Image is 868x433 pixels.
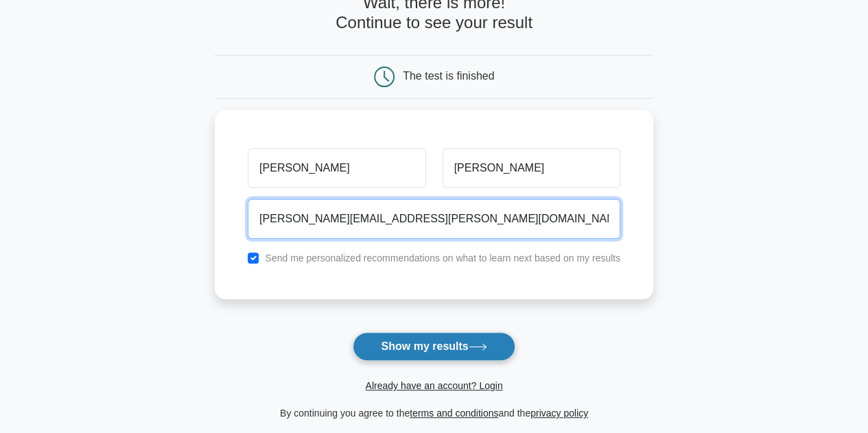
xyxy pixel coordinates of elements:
input: First name [248,148,425,188]
input: Email [248,199,620,239]
a: Already have an account? Login [365,380,502,391]
label: Send me personalized recommendations on what to learn next based on my results [265,253,620,264]
div: The test is finished [403,70,494,82]
a: terms and conditions [410,408,498,419]
input: Last name [443,148,620,188]
div: By continuing you agree to the and the [207,405,661,421]
button: Show my results [353,332,515,361]
a: privacy policy [530,408,588,419]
